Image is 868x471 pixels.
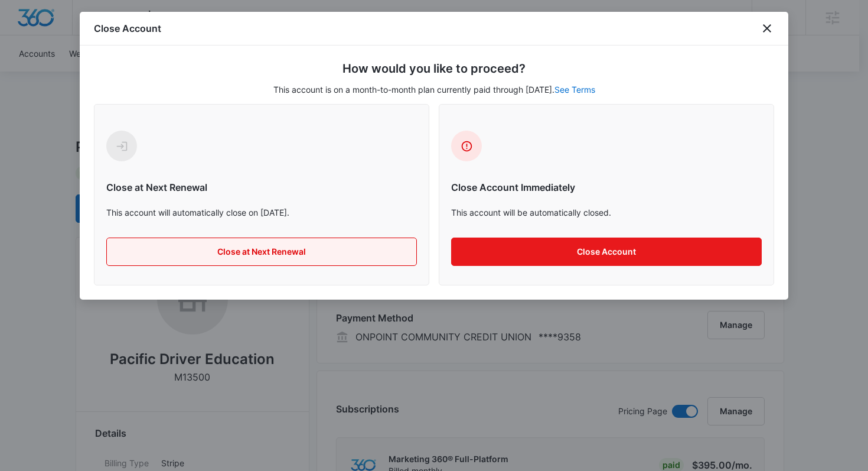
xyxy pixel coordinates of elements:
[106,238,417,266] button: Close at Next Renewal
[106,180,417,194] h6: Close at Next Renewal
[94,21,161,35] h1: Close Account
[94,83,774,96] p: This account is on a month-to-month plan currently paid through [DATE].
[760,21,774,35] button: close
[106,206,417,219] p: This account will automatically close on [DATE].
[451,238,762,266] button: Close Account
[554,85,595,95] a: See Terms
[94,60,774,77] h5: How would you like to proceed?
[451,206,762,219] p: This account will be automatically closed.
[451,180,762,194] h6: Close Account Immediately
